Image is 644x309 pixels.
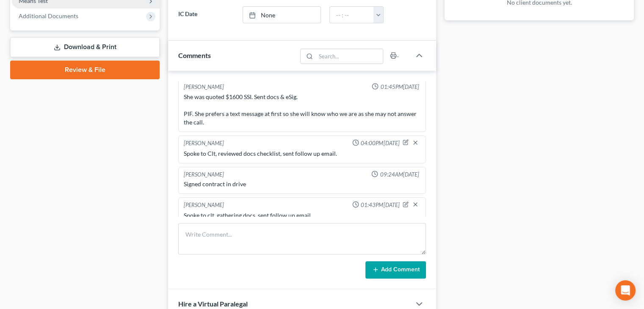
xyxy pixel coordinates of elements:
[10,61,160,79] a: Review & File
[184,93,420,127] div: She was quoted $1600 SSI. Sent docs & eSig. PIF. She prefers a text message at first so she will ...
[178,51,211,59] span: Comments
[361,139,399,147] span: 04:00PM[DATE]
[365,261,426,279] button: Add Comment
[330,7,374,23] input: -- : --
[184,201,224,210] div: [PERSON_NAME]
[178,300,248,308] span: Hire a Virtual Paralegal
[380,171,419,179] span: 09:24AM[DATE]
[316,49,383,63] input: Search...
[184,171,224,179] div: [PERSON_NAME]
[184,211,420,220] div: Spoke to clt, gathering docs, sent follow up email.
[615,280,636,301] div: Open Intercom Messenger
[19,12,78,19] span: Additional Documents
[184,139,224,148] div: [PERSON_NAME]
[243,7,321,23] a: None
[10,37,160,57] a: Download & Print
[184,83,224,91] div: [PERSON_NAME]
[184,149,420,158] div: Spoke to Clt, reviewed docs checklist, sent follow up email.
[174,6,238,23] label: IC Date
[361,201,399,209] span: 01:43PM[DATE]
[184,180,420,188] div: Signed contract in drive
[380,83,419,91] span: 01:45PM[DATE]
